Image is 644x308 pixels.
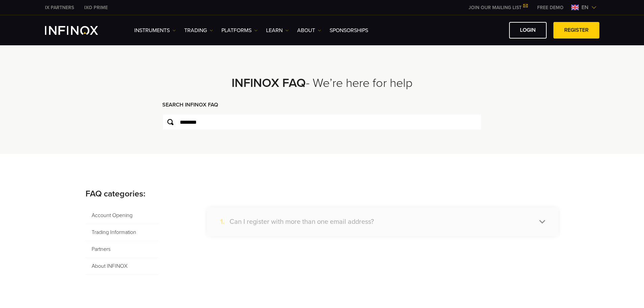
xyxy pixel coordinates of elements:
a: PLATFORMS [221,26,258,34]
a: REGISTER [553,22,599,39]
a: LOGIN [509,22,547,39]
a: Instruments [134,26,176,34]
a: JOIN OUR MAILING LIST [463,5,532,10]
span: 1. [220,217,230,226]
a: INFINOX Logo [45,26,114,35]
a: INFINOX MENU [532,4,569,11]
a: Learn [266,26,289,34]
h2: - We’re here for help [145,76,500,91]
a: INFINOX [79,4,113,11]
strong: SEARCH INFINOX FAQ [162,101,218,108]
h4: Can I register with more than one email address? [230,217,374,226]
p: FAQ categories: [86,188,559,200]
a: SPONSORSHIPS [330,26,368,34]
a: ABOUT [297,26,321,34]
span: About INFINOX [86,258,158,275]
strong: INFINOX FAQ [232,76,306,90]
a: INFINOX [40,4,79,11]
span: Account Opening [86,207,158,224]
span: en [579,3,591,11]
span: Partners [86,241,158,258]
a: TRADING [184,26,213,34]
span: Trading Information [86,224,158,241]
